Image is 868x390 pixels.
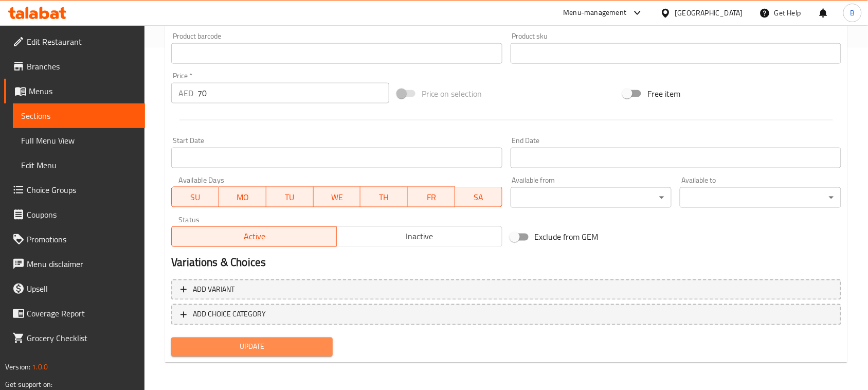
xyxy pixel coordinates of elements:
a: Coverage Report [4,301,145,326]
span: Inactive [341,229,498,244]
span: Add variant [193,283,234,296]
span: Coverage Report [27,307,137,320]
span: Edit Menu [21,159,137,171]
a: Full Menu View [13,128,145,153]
span: B [850,7,855,19]
a: Promotions [4,227,145,252]
span: Grocery Checklist [27,332,137,344]
span: Upsell [27,282,137,295]
div: [GEOGRAPHIC_DATA] [675,7,743,19]
span: Free item [647,87,680,100]
button: FR [408,187,455,207]
input: Please enter product barcode [171,43,502,64]
span: Active [176,229,333,244]
a: Grocery Checklist [4,326,145,350]
span: TH [365,190,404,205]
span: Menus [29,85,137,97]
button: Add variant [171,279,841,300]
span: Choice Groups [27,184,137,196]
span: Exclude from GEM [535,231,599,243]
span: MO [223,190,262,205]
span: FR [412,190,451,205]
a: Menus [4,79,145,103]
h2: Variations & Choices [171,255,841,271]
p: AED [178,87,193,99]
span: SU [176,190,215,205]
input: Please enter product sku [511,43,841,64]
span: Branches [27,60,137,73]
a: Sections [13,103,145,128]
span: TU [270,190,310,205]
button: ADD CHOICE CATEGORY [171,304,841,325]
a: Choice Groups [4,178,145,202]
span: SA [459,190,498,205]
span: Sections [21,110,137,122]
a: Menu disclaimer [4,252,145,276]
span: Coupons [27,208,137,221]
span: 1.0.0 [32,360,48,374]
a: Edit Menu [13,153,145,178]
button: SA [455,187,502,207]
span: Promotions [27,233,137,245]
span: WE [318,190,357,205]
span: Update [179,341,324,353]
button: Active [171,226,337,247]
button: TU [266,187,314,207]
span: Full Menu View [21,134,137,147]
button: MO [219,187,266,207]
div: ​ [511,187,672,208]
span: Price on selection [422,87,482,100]
a: Edit Restaurant [4,29,145,54]
span: Menu disclaimer [27,258,137,270]
span: ADD CHOICE CATEGORY [193,308,266,321]
button: WE [314,187,361,207]
span: Version: [5,360,30,374]
button: SU [171,187,219,207]
div: ​ [680,187,841,208]
a: Upsell [4,276,145,301]
button: TH [360,187,408,207]
input: Please enter price [197,83,389,103]
button: Inactive [336,226,502,247]
span: Edit Restaurant [27,36,137,48]
button: Update [171,338,333,357]
div: Menu-management [564,7,627,19]
a: Branches [4,54,145,79]
a: Coupons [4,202,145,227]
